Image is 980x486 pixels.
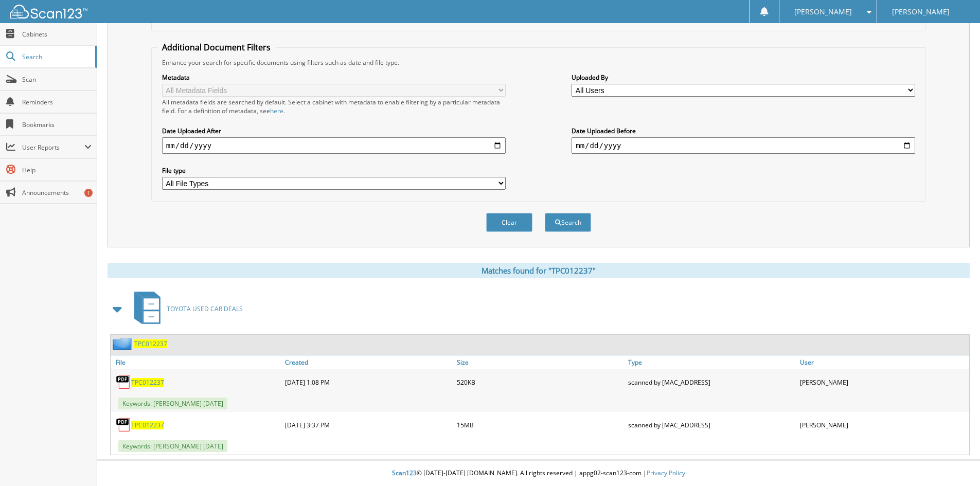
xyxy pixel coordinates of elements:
span: Keywords: [PERSON_NAME] [DATE] [118,398,227,409]
a: TOYOTA USED CAR DEALS [128,289,243,329]
button: Search [545,213,591,232]
div: Enhance your search for specific documents using filters such as date and file type. [157,58,920,67]
img: scan123-logo-white.svg [10,5,87,19]
img: PDF.png [116,374,131,390]
span: Announcements [22,188,92,197]
iframe: Chat Widget [929,437,980,486]
div: © [DATE]-[DATE] [DOMAIN_NAME]. All rights reserved | appg02-scan123-com | [97,461,980,486]
span: Cabinets [22,30,92,39]
input: start [162,137,506,154]
img: PDF.png [116,417,131,433]
span: Scan [22,75,92,84]
span: User Reports [22,143,84,152]
span: Bookmarks [22,120,92,129]
label: Metadata [162,73,506,82]
a: TPC012237 [134,339,167,348]
a: Privacy Policy [647,469,685,477]
div: 1 [84,189,93,197]
div: [DATE] 3:37 PM [282,415,454,435]
div: [PERSON_NAME] [797,415,969,435]
a: TPC012237 [131,421,164,429]
a: Created [282,355,454,369]
button: Clear [486,213,532,232]
span: TOYOTA USED CAR DEALS [167,304,243,313]
img: folder2.png [113,337,134,350]
a: File [111,355,282,369]
div: 15MB [454,415,626,435]
a: TPC012237 [131,378,164,387]
div: [DATE] 1:08 PM [282,372,454,392]
span: [PERSON_NAME] [892,9,950,15]
span: Help [22,166,92,174]
a: here [270,106,283,115]
div: 520KB [454,372,626,392]
label: File type [162,166,506,175]
input: end [572,137,915,154]
a: User [797,355,969,369]
legend: Additional Document Filters [157,42,276,53]
div: All metadata fields are searched by default. Select a cabinet with metadata to enable filtering b... [162,98,506,115]
span: Search [22,52,90,61]
label: Uploaded By [572,73,915,82]
div: scanned by [MAC_ADDRESS] [626,372,797,392]
div: [PERSON_NAME] [797,372,969,392]
span: [PERSON_NAME] [794,9,852,15]
label: Date Uploaded Before [572,127,915,135]
div: scanned by [MAC_ADDRESS] [626,415,797,435]
span: Reminders [22,98,92,106]
div: Matches found for "TPC012237" [108,263,970,278]
label: Date Uploaded After [162,127,506,135]
span: Keywords: [PERSON_NAME] [DATE] [118,440,227,452]
span: Scan123 [392,469,417,477]
a: Size [454,355,626,369]
a: Type [626,355,797,369]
